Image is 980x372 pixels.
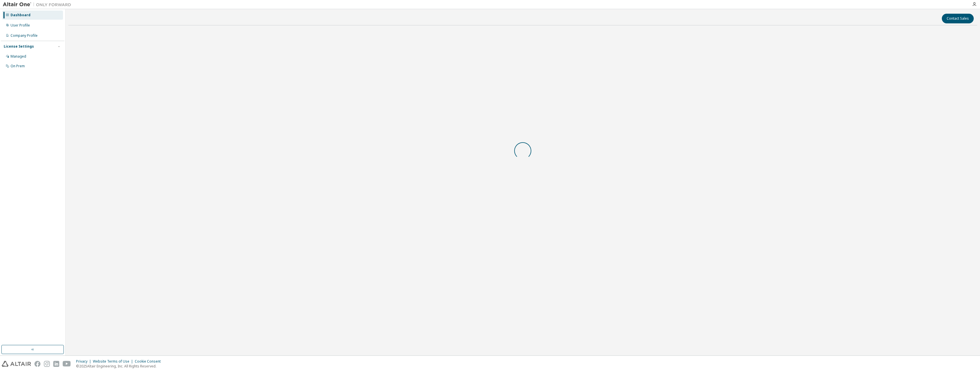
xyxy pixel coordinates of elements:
p: © 2025 Altair Engineering, Inc. All Rights Reserved. [76,364,164,369]
div: Dashboard [11,13,30,17]
div: License Settings [4,44,34,49]
div: Privacy [76,359,93,364]
img: youtube.svg [63,361,71,367]
div: Company Profile [11,33,38,38]
div: On Prem [11,64,25,68]
div: Managed [11,54,26,59]
button: Contact Sales [942,14,974,23]
div: User Profile [11,23,30,28]
div: Cookie Consent [135,359,164,364]
div: Website Terms of Use [93,359,135,364]
img: instagram.svg [44,361,50,367]
img: linkedin.svg [53,361,59,367]
img: altair_logo.svg [2,361,31,367]
img: Altair One [3,2,74,7]
img: facebook.svg [34,361,40,367]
